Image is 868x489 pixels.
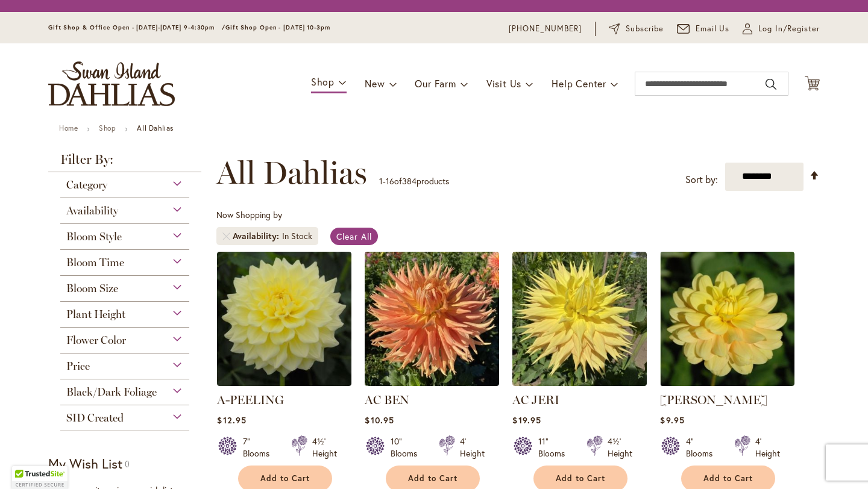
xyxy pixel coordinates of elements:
a: A-PEELING [217,393,284,407]
span: SID Created [66,411,124,425]
strong: Filter By: [48,153,201,172]
p: - of products [379,172,449,191]
span: Shop [311,75,335,88]
a: Shop [99,123,116,132]
strong: My Wish List [48,455,122,472]
span: Add to Cart [556,473,605,484]
div: 4½' Height [608,435,632,459]
span: $9.95 [660,414,684,426]
span: All Dahlias [216,155,367,191]
div: In Stock [282,230,312,242]
a: Clear All [330,228,378,245]
span: Flower Color [66,334,126,347]
span: 384 [402,175,417,187]
span: Price [66,360,90,373]
span: Bloom Time [66,256,124,269]
span: Plant Height [66,308,125,321]
img: A-Peeling [217,252,351,386]
a: Log In/Register [743,23,820,35]
span: Add to Cart [408,473,458,484]
a: Home [59,123,78,132]
div: 4" Blooms [686,435,720,459]
a: AC JERI [512,393,559,407]
span: Subscribe [626,23,664,35]
a: AC BEN [365,393,409,407]
span: Availability [66,204,118,217]
a: AC Jeri [512,377,647,388]
a: [PERSON_NAME] [660,393,767,407]
a: AC BEN [365,377,499,388]
a: [PHONE_NUMBER] [509,23,582,35]
span: Gift Shop & Office Open - [DATE]-[DATE] 9-4:30pm / [48,23,225,31]
div: 4' Height [460,435,485,459]
span: New [365,77,385,90]
span: Log In/Register [758,23,820,35]
span: Visit Us [486,77,521,90]
span: Add to Cart [260,473,310,484]
span: $19.95 [512,414,541,426]
span: Bloom Style [66,230,122,243]
span: Clear All [336,231,372,242]
div: 11" Blooms [538,435,572,459]
a: Email Us [677,23,730,35]
img: AHOY MATEY [660,252,794,386]
span: $12.95 [217,414,246,426]
a: Remove Availability In Stock [222,232,230,240]
span: 1 [379,175,383,187]
span: Category [66,178,107,192]
span: Now Shopping by [216,209,282,220]
span: 16 [386,175,394,187]
span: Our Farm [415,77,456,90]
a: store logo [48,61,175,106]
button: Search [766,75,776,94]
div: 10" Blooms [391,435,424,459]
a: AHOY MATEY [660,377,794,388]
img: AC Jeri [512,252,647,386]
img: AC BEN [365,252,499,386]
span: Gift Shop Open - [DATE] 10-3pm [225,23,330,31]
div: 7" Blooms [243,435,277,459]
span: Help Center [552,77,606,90]
span: Bloom Size [66,282,118,295]
span: Black/Dark Foliage [66,385,157,399]
span: Availability [233,230,282,242]
label: Sort by: [685,169,718,191]
strong: All Dahlias [137,123,174,132]
div: 4½' Height [312,435,337,459]
span: Add to Cart [703,473,753,484]
a: A-Peeling [217,377,351,388]
div: 4' Height [755,435,780,459]
span: Email Us [696,23,730,35]
span: $10.95 [365,414,394,426]
iframe: Launch Accessibility Center [9,446,43,480]
a: Subscribe [609,23,664,35]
